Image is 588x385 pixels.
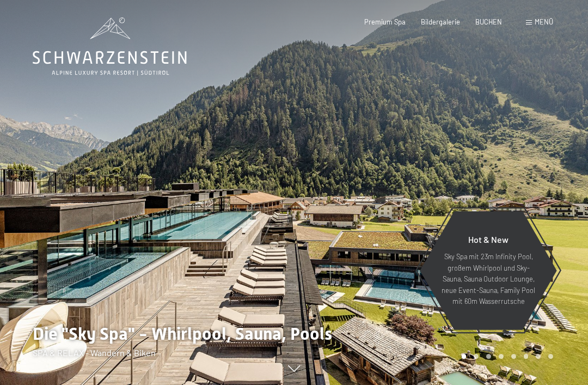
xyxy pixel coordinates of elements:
[475,17,502,26] a: BUCHEN
[474,354,479,359] div: Carousel Page 2
[548,354,553,359] div: Carousel Page 8
[499,354,504,359] div: Carousel Page 4
[364,17,406,26] a: Premium Spa
[468,234,509,245] span: Hot & New
[511,354,516,359] div: Carousel Page 5
[462,354,467,359] div: Carousel Page 1 (Current Slide)
[419,211,558,331] a: Hot & New Sky Spa mit 23m Infinity Pool, großem Whirlpool und Sky-Sauna, Sauna Outdoor Lounge, ne...
[524,354,529,359] div: Carousel Page 6
[441,251,536,307] p: Sky Spa mit 23m Infinity Pool, großem Whirlpool und Sky-Sauna, Sauna Outdoor Lounge, neue Event-S...
[458,354,553,359] div: Carousel Pagination
[536,354,541,359] div: Carousel Page 7
[421,17,460,26] a: Bildergalerie
[535,17,553,26] span: Menü
[486,354,491,359] div: Carousel Page 3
